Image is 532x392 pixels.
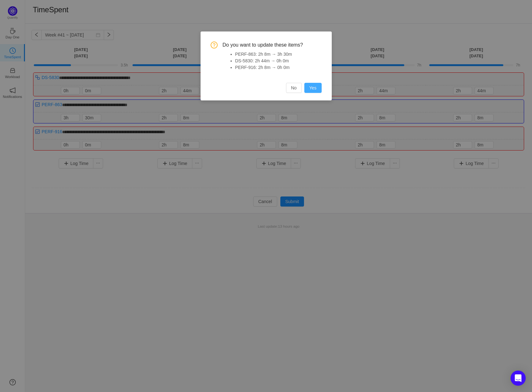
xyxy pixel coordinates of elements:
button: No [286,83,302,93]
li: DS-5830: 2h 44m → 0h 0m [235,58,322,64]
i: icon: question-circle [211,42,218,48]
span: Do you want to update these items? [223,42,322,48]
button: Yes [304,83,322,93]
li: PERF-863: 2h 8m → 3h 30m [235,51,322,58]
li: PERF-916: 2h 8m → 0h 0m [235,64,322,71]
div: Open Intercom Messenger [511,371,526,386]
